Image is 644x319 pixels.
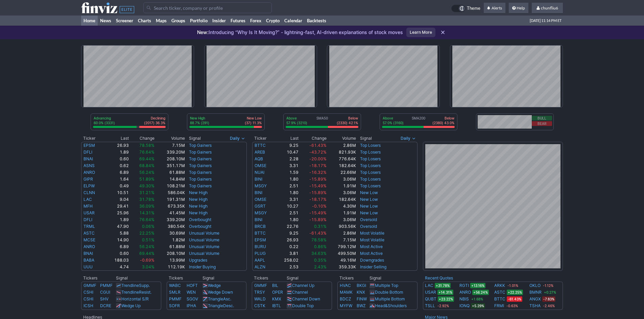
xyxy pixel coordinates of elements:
[383,121,404,125] p: 57.0% (3160)
[189,251,219,256] a: Unusual Volume
[189,183,212,188] a: Top Gainers
[84,204,93,209] a: MFH
[248,16,264,26] a: Forex
[189,190,208,195] a: New High
[129,135,155,142] th: Change
[327,223,356,230] td: 903.56K
[155,196,185,203] td: 191.31M
[252,135,276,142] th: Ticker
[189,143,212,148] a: Top Gainers
[121,283,139,288] span: Trendline
[155,189,185,196] td: 586.04K
[360,244,383,249] a: Most Active
[245,121,262,125] p: (37) 11.3%
[187,303,196,308] a: IPHA
[312,204,327,209] span: -0.10%
[340,290,353,295] a: MAMK
[360,156,381,161] a: Top Losers
[139,204,154,209] span: 36.09%
[340,303,352,308] a: MYFW
[494,282,505,289] a: ARKK
[197,29,403,36] p: Introducing “Why Is It Moving?” - lightning-fast, AI-driven explanations of stock moves
[275,196,299,203] td: 3.31
[327,203,356,210] td: 4.30M
[223,296,231,301] span: Asc.
[104,135,129,142] th: Last
[190,121,209,125] p: 88.7% (291)
[94,116,115,121] p: Advancing
[139,156,154,161] span: 69.44%
[155,216,185,223] td: 339.20M
[84,217,92,222] a: DFLI
[340,296,351,301] a: BDCZ
[84,251,93,256] a: BNAI
[187,290,196,295] a: WEN
[155,162,185,169] td: 351.17M
[169,296,182,301] a: PMMF
[309,156,327,161] span: -20.00%
[139,210,154,215] span: 14.31%
[459,282,469,289] a: RGTI
[155,230,185,237] td: 30.69M
[286,116,359,126] div: SMA50
[228,16,248,26] a: Futures
[275,203,299,210] td: 10.27
[399,135,418,142] button: Signals interval
[84,244,95,249] a: ANRO
[84,303,93,308] a: ICSH
[255,177,262,182] a: BINI
[275,230,299,237] td: 9.25
[104,162,129,169] td: 0.62
[189,136,201,141] span: Signal
[360,177,381,182] a: Top Losers
[357,296,367,301] a: FINW
[494,302,504,309] a: FRMI
[104,210,129,216] td: 25.96
[255,231,266,236] a: BTTC
[189,170,212,175] a: Top Gainers
[383,116,404,121] p: Above
[311,237,327,242] span: 78.58%
[309,183,327,188] span: -15.49%
[467,5,480,12] span: Theme
[275,162,299,169] td: 3.31
[155,169,185,176] td: 61.88M
[360,210,378,215] a: New Low
[529,296,541,302] a: ANGX
[275,237,299,243] td: 26.93
[292,283,314,288] a: Channel Up
[484,3,505,14] a: Alerts
[189,217,211,222] a: Overbought
[272,296,281,301] a: KMX
[309,150,327,155] span: -43.72%
[337,116,358,121] p: Below
[494,289,505,296] a: ASTC
[309,197,327,202] span: -18.17%
[84,183,95,188] a: ELPW
[100,283,113,288] a: PMMF
[84,296,93,301] a: CSHI
[255,150,265,155] a: AREB
[275,169,299,176] td: 1.59
[401,135,410,142] span: Daily
[255,251,266,256] a: PLUG
[360,170,381,175] a: Top Losers
[104,156,129,162] td: 0.60
[255,210,267,215] a: MSGY
[188,16,210,26] a: Portfolio
[255,217,262,222] a: BINI
[190,116,209,121] p: New High
[327,183,356,189] td: 1.91M
[144,121,165,125] p: (2017) 36.3%
[208,283,221,288] a: Wedge
[340,283,351,288] a: HVAC
[264,16,282,26] a: Crypto
[136,16,153,26] a: Charts
[360,224,377,229] a: Oversold
[84,290,93,295] a: CSHI
[254,283,267,288] a: GMMF
[208,303,234,308] a: TriangleDesc.
[357,303,366,308] a: BWZ
[189,204,208,209] a: New High
[509,3,528,14] a: Help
